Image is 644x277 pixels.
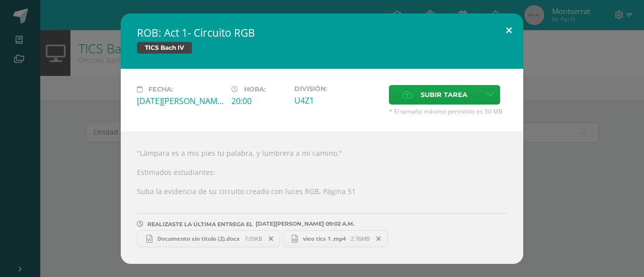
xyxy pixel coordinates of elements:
[244,85,266,93] span: Hora:
[152,235,245,242] span: Documento sin título (2).docx
[147,221,253,228] span: REALIZASTE LA ÚLTIMA ENTREGA EL
[294,85,381,93] label: División:
[137,230,280,247] a: Documento sin título (2).docx 7.05KB
[263,233,280,244] span: Remover entrega
[137,26,507,40] h2: ROB: Act 1- Circuito RGB
[148,85,173,93] span: Fecha:
[137,96,223,107] div: [DATE][PERSON_NAME]
[137,42,192,54] span: TICS Bach IV
[370,233,387,244] span: Remover entrega
[253,224,355,224] span: [DATE][PERSON_NAME] 09:02 A.M.
[245,235,262,242] span: 7.05KB
[294,95,381,106] div: U4Z1
[121,132,523,264] div: "Lámpara es a mis pies tu palabra, y lumbrera a mi camino." Estimados estudiantes: Suba la eviden...
[389,107,507,116] span: * El tamaño máximo permitido es 50 MB
[298,235,351,242] span: vieo tics 1 .mp4
[495,14,523,48] button: Close (Esc)
[421,85,467,104] span: Subir tarea
[283,230,388,247] a: vieo tics 1 .mp4 2.76MB
[231,96,286,107] div: 20:00
[351,235,370,242] span: 2.76MB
